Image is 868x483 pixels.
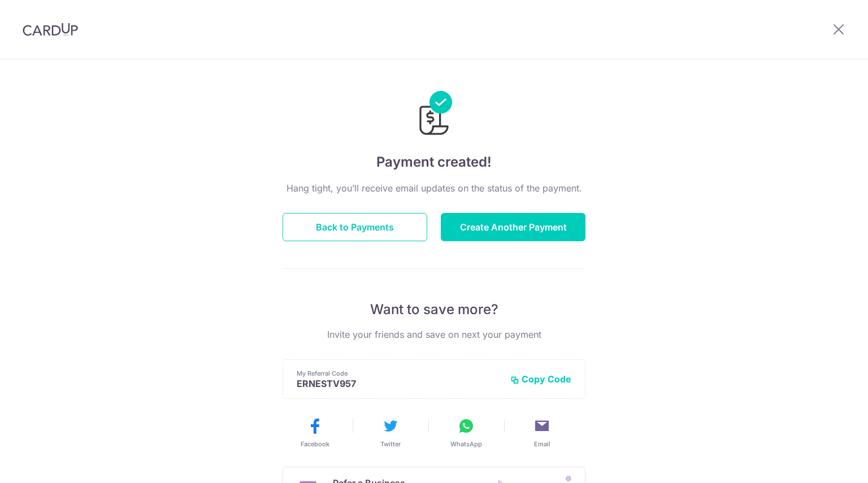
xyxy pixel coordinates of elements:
span: WhatsApp [450,440,482,449]
button: WhatsApp [433,417,500,449]
p: My Referral Code [297,369,501,378]
span: Email [534,440,550,449]
button: Facebook [281,417,348,449]
button: Twitter [357,417,424,449]
p: Hang tight, you’ll receive email updates on the status of the payment. [283,181,585,195]
button: Copy Code [510,373,571,385]
span: Facebook [301,440,329,449]
button: Back to Payments [283,213,427,241]
p: Want to save more? [283,301,585,319]
img: Payments [416,91,452,138]
span: Twitter [380,440,401,449]
p: Invite your friends and save on next your payment [283,328,585,341]
button: Create Another Payment [441,213,585,241]
img: CardUp [23,23,78,36]
h4: Payment created! [283,152,585,172]
button: Email [509,417,575,449]
p: ERNESTV957 [297,378,501,389]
